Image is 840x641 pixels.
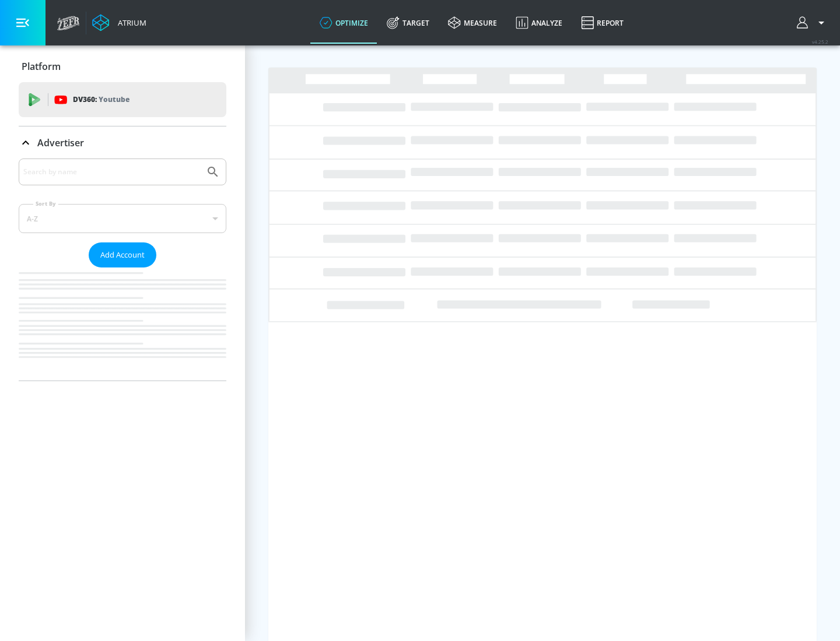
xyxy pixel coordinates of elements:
p: Platform [22,60,61,73]
div: Atrium [113,17,146,28]
a: Atrium [92,14,146,31]
div: Advertiser [19,126,226,159]
p: DV360: [73,93,129,106]
input: Search by name [23,164,200,179]
span: v 4.25.2 [812,38,828,45]
nav: list of Advertiser [19,267,226,381]
span: Add Account [100,248,145,262]
a: Target [377,2,439,44]
a: Analyze [506,2,572,44]
a: optimize [310,2,377,44]
div: DV360: Youtube [19,82,226,117]
a: Report [572,2,633,44]
div: Platform [19,50,226,83]
button: Add Account [89,242,156,267]
p: Youtube [99,93,129,105]
label: Sort By [33,200,58,207]
div: A-Z [19,204,226,233]
p: Advertiser [37,136,84,149]
a: measure [439,2,506,44]
div: Advertiser [19,159,226,381]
